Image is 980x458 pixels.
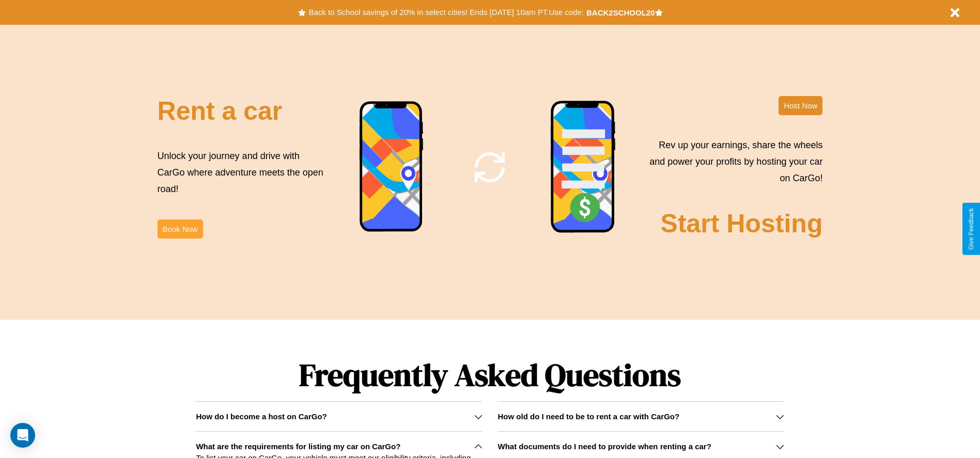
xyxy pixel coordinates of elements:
[196,349,784,401] h1: Frequently Asked Questions
[196,412,326,421] h3: How do I become a host on CarGo?
[158,219,203,239] button: Book Now
[643,137,822,187] p: Rev up your earnings, share the wheels and power your profits by hosting your car on CarGo!
[196,442,400,451] h3: What are the requirements for listing my car on CarGo?
[550,100,616,234] img: phone
[306,5,586,20] button: Back to School savings of 20% in select cities! Ends [DATE] 10am PT.Use code:
[359,101,424,233] img: phone
[586,8,655,17] b: BACK2SCHOOL20
[158,96,283,126] h2: Rent a car
[661,209,823,239] h2: Start Hosting
[498,412,680,421] h3: How old do I need to be to rent a car with CarGo?
[10,423,35,448] div: Open Intercom Messenger
[968,208,975,250] div: Give Feedback
[779,96,822,115] button: Host Now
[498,442,711,451] h3: What documents do I need to provide when renting a car?
[158,148,327,198] p: Unlock your journey and drive with CarGo where adventure meets the open road!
